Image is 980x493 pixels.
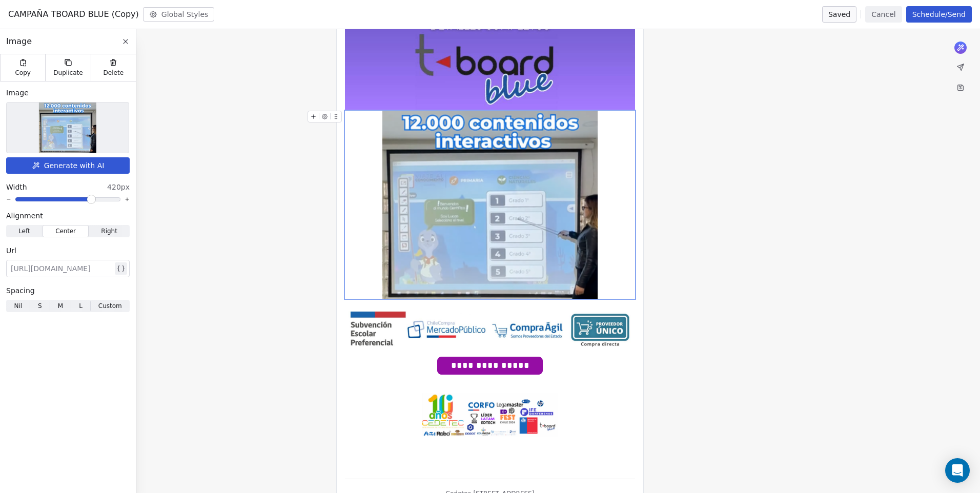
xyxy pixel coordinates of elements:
button: Schedule/Send [906,6,972,23]
div: Open Intercom Messenger [945,458,970,483]
span: Copy [15,69,31,77]
span: Duplicate [53,69,83,77]
span: 420px [107,182,130,192]
span: Right [101,227,117,236]
span: Nil [14,301,22,311]
button: Generate with AI [6,157,130,174]
span: CAMPAÑA TBOARD BLUE (Copy) [8,8,139,20]
span: M [58,301,63,311]
button: Global Styles [143,7,215,22]
span: Custom [98,301,122,311]
img: Selected image [39,102,96,153]
button: Saved [822,6,856,23]
span: L [79,301,83,311]
button: Cancel [865,6,902,23]
span: Image [6,88,29,98]
span: Delete [104,69,124,77]
span: Spacing [6,285,35,296]
span: Left [18,227,30,236]
span: Alignment [6,211,43,221]
span: Image [6,35,32,48]
span: Width [6,182,27,192]
span: Url [6,245,16,256]
span: S [38,301,42,311]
